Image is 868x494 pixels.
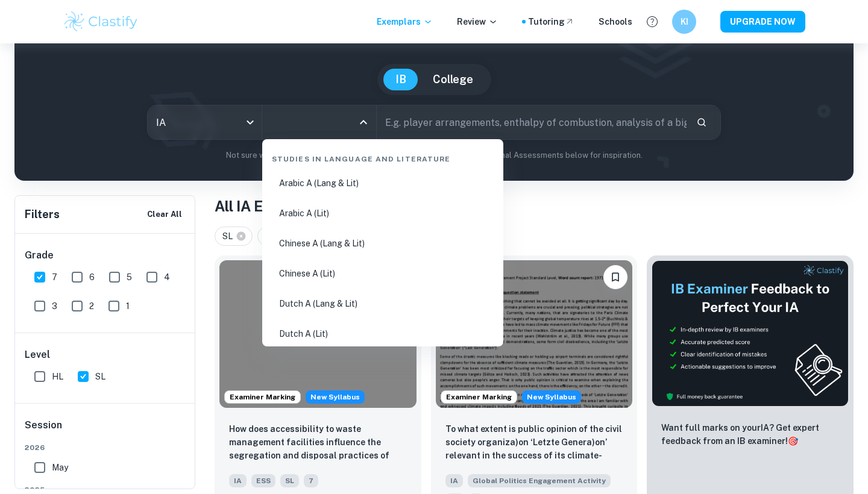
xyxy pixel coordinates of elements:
[441,392,517,402] span: Examiner Marking
[599,15,632,28] a: Schools
[355,114,372,131] button: Close
[267,144,498,169] div: Studies in Language and Literature
[267,260,498,287] li: Chinese A (Lit)
[24,149,844,161] p: Not sure what to search for? You can always look through our example Internal Assessments below f...
[89,270,95,284] span: 6
[251,474,275,487] span: ESS
[528,15,574,28] a: Tutoring
[421,69,485,90] button: College
[691,112,712,133] button: Search
[257,227,291,246] div: 7
[52,461,68,474] span: May
[522,390,581,404] div: Starting from the May 2026 session, the Global Politics Engagement Activity requirements have cha...
[267,199,498,227] li: Arabic A (Lit)
[788,436,798,446] span: 🎯
[229,474,247,487] span: IA
[215,227,253,246] div: SL
[377,105,687,139] input: E.g. player arrangements, enthalpy of combustion, analysis of a big city...
[383,69,418,90] button: IB
[52,370,63,383] span: HL
[225,392,300,402] span: Examiner Marking
[63,10,139,34] img: Clastify logo
[468,474,611,487] span: Global Politics Engagement Activity
[661,421,839,448] p: Want full marks on your IA ? Get expert feedback from an IB examiner!
[720,11,805,33] button: UPGRADE NOW
[457,15,498,28] p: Review
[148,105,262,139] div: IA
[267,169,498,197] li: Arabic A (Lang & Lit)
[126,299,130,313] span: 1
[603,265,627,289] button: Bookmark
[127,270,132,284] span: 5
[25,248,186,263] h6: Grade
[522,390,581,404] span: New Syllabus
[445,474,463,487] span: IA
[229,422,407,463] p: How does accessibility to waste management facilities influence the segregation and disposal prac...
[642,11,662,32] button: Help and Feedback
[377,15,433,28] p: Exemplars
[436,260,633,408] img: Global Politics Engagement Activity IA example thumbnail: To what extent is public opinion of the
[267,320,498,348] li: Dutch A (Lit)
[25,442,186,453] span: 2026
[89,299,94,313] span: 2
[445,422,623,463] p: To what extent is public opinion of the civil society organiza)on ‘Letzte Genera)on’ relevant in ...
[25,348,186,362] h6: Level
[215,195,854,217] h1: All IA Examples
[95,370,105,383] span: SL
[52,270,57,284] span: 7
[267,290,498,317] li: Dutch A (Lang & Lit)
[219,260,417,408] img: ESS IA example thumbnail: How does accessibility to waste manageme
[304,474,318,487] span: 7
[52,299,57,313] span: 3
[678,15,691,28] h6: KI
[280,474,299,487] span: SL
[222,230,238,243] span: SL
[306,390,365,404] div: Starting from the May 2026 session, the ESS IA requirements have changed. We created this exempla...
[672,10,696,34] button: KI
[25,418,186,442] h6: Session
[306,390,365,404] span: New Syllabus
[144,205,185,224] button: Clear All
[164,270,170,284] span: 4
[25,206,60,223] h6: Filters
[267,230,498,257] li: Chinese A (Lang & Lit)
[652,260,849,407] img: Thumbnail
